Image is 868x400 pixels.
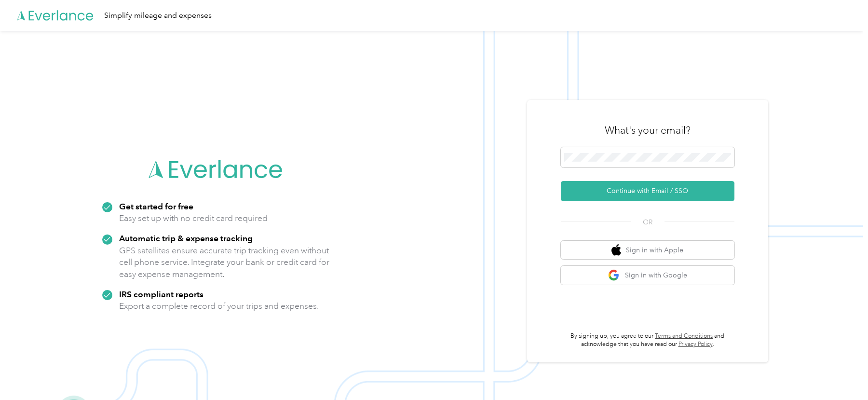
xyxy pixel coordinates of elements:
[119,201,193,211] strong: Get started for free
[561,266,734,285] button: google logoSign in with Google
[119,233,253,243] strong: Automatic trip & expense tracking
[631,217,665,227] span: OR
[119,212,268,224] p: Easy set up with no credit card required
[605,124,691,137] h3: What's your email?
[561,181,734,201] button: Continue with Email / SSO
[678,341,713,348] a: Privacy Policy
[119,289,203,299] strong: IRS compliant reports
[561,241,734,260] button: apple logoSign in with Apple
[561,332,734,349] p: By signing up, you agree to our and acknowledge that you have read our .
[608,269,620,281] img: google logo
[611,244,621,256] img: apple logo
[104,10,212,22] div: Simplify mileage and expenses
[119,300,319,312] p: Export a complete record of your trips and expenses.
[655,332,713,340] a: Terms and Conditions
[119,245,330,280] p: GPS satellites ensure accurate trip tracking even without cell phone service. Integrate your bank...
[814,346,868,400] iframe: Everlance-gr Chat Button Frame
